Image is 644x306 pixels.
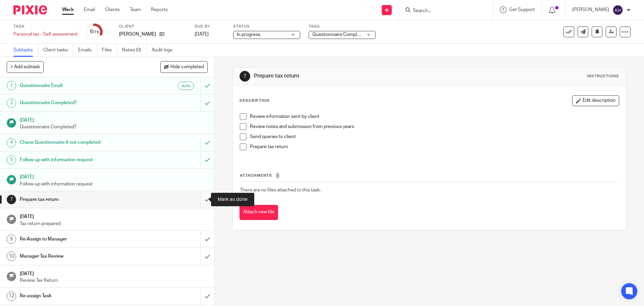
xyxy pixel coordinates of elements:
[20,251,136,261] h1: Manager Tax Review
[20,220,208,227] p: Tax return prepared
[412,8,473,14] input: Search
[250,113,619,120] p: Review information sent by client
[240,188,321,192] span: There are no files attached to this task.
[239,98,269,103] p: Description
[90,28,99,36] div: 6
[7,138,16,147] div: 4
[233,24,300,29] label: Status
[152,44,177,57] a: Audit logs
[237,32,260,37] span: In progress
[195,32,209,37] span: [DATE]
[20,181,208,187] p: Follow-up with information request
[7,292,16,301] div: 12
[20,212,208,220] h1: [DATE]
[509,7,535,12] span: Get Support
[587,74,619,79] div: Instructions
[239,71,250,82] div: 7
[250,123,619,130] p: Review notes and submission from previous years
[20,269,208,277] h1: [DATE]
[84,6,95,13] a: Email
[239,205,278,220] button: Attach new file
[13,31,78,38] div: Personal tax - Self assessment
[612,5,623,15] img: svg%3E
[178,82,194,90] div: Auto
[572,95,619,106] button: Edit description
[250,143,619,150] p: Prepare tax return
[195,24,225,29] label: Due by
[20,124,208,130] p: Questionnaire Completed?
[7,195,16,204] div: 7
[250,133,619,140] p: Send queries to client
[20,155,136,165] h1: Follow-up with information request
[122,44,147,57] a: Notes (0)
[160,61,208,73] button: Hide completed
[119,24,186,29] label: Client
[240,174,272,177] span: Attachments
[130,6,141,13] a: Team
[105,6,120,13] a: Clients
[20,194,136,205] h1: Prepare tax return
[20,291,136,301] h1: Re-assign Task
[151,6,168,13] a: Reports
[13,44,38,57] a: Subtasks
[102,44,117,57] a: Files
[20,234,136,244] h1: Re-Assign to Manager
[78,44,97,57] a: Emails
[13,24,78,29] label: Task
[62,6,74,13] a: Work
[7,155,16,165] div: 5
[7,61,44,73] button: + Add subtask
[43,44,73,57] a: Client tasks
[20,81,136,91] h1: Questionnaire Email
[170,64,204,70] span: Hide completed
[20,137,136,147] h1: Chase Questionnaire if not completed
[93,30,99,34] small: /19
[7,252,16,261] div: 10
[7,234,16,244] div: 9
[309,24,376,29] label: Tags
[7,98,16,108] div: 2
[7,81,16,90] div: 1
[572,6,609,13] p: [PERSON_NAME]
[20,277,208,284] p: Review Tax Return
[254,73,444,80] h1: Prepare tax return
[20,172,208,180] h1: [DATE]
[312,32,367,37] span: Questionnaire Completed
[20,98,136,108] h1: Questionnaire Completed?
[20,115,208,124] h1: [DATE]
[13,5,47,14] img: Pixie
[119,31,156,38] p: [PERSON_NAME]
